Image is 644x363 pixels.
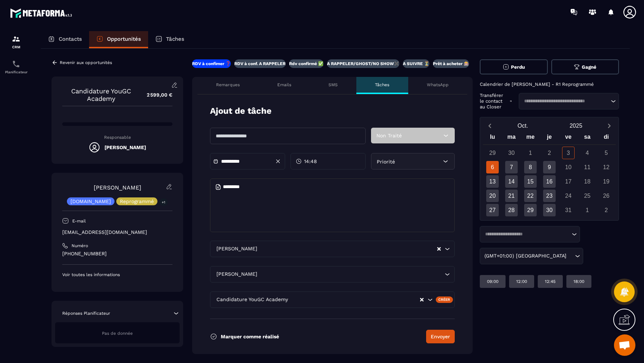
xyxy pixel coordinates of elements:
[62,250,172,257] p: [PHONE_NUMBER]
[41,31,89,48] a: Contacts
[562,175,575,188] div: 17
[486,204,499,216] div: 27
[578,132,597,144] div: sa
[543,147,556,159] div: 2
[524,190,537,202] div: 22
[216,82,240,88] p: Remarques
[420,297,424,303] button: Clear Selected
[543,175,556,188] div: 16
[62,135,172,140] p: Responsable
[562,204,575,216] div: 31
[259,245,436,253] input: Search for option
[210,291,455,308] div: Search for option
[328,82,338,88] p: SMS
[166,36,184,42] p: Tâches
[480,226,580,242] div: Search for option
[559,132,578,144] div: ve
[215,245,259,253] span: [PERSON_NAME]
[59,36,82,42] p: Contacts
[192,61,231,67] p: RDV à confimer ❓
[568,252,573,260] input: Search for option
[259,270,443,278] input: Search for option
[102,331,133,336] span: Pas de donnée
[104,144,146,150] h5: [PERSON_NAME]
[511,64,525,70] span: Perdu
[543,190,556,202] div: 23
[62,87,140,102] p: Candidature YouGC Academy
[600,204,613,216] div: 2
[524,175,537,188] div: 15
[437,246,441,252] button: Clear Selected
[600,175,613,188] div: 19
[505,175,518,188] div: 14
[72,243,88,249] p: Numéro
[600,161,613,173] div: 12
[426,330,455,343] button: Envoyer
[581,204,594,216] div: 1
[600,147,613,159] div: 5
[486,175,499,188] div: 13
[480,248,583,264] div: Search for option
[505,204,518,216] div: 28
[433,61,469,67] p: Prêt à acheter 🎰
[403,61,429,67] p: A SUIVRE ⏳
[551,59,619,74] button: Gagné
[140,88,172,102] p: 2 599,00 €
[602,121,616,131] button: Next month
[2,29,30,54] a: formationformationCRM
[522,98,609,105] input: Search for option
[234,61,286,67] p: RDV à conf. A RAPPELER
[550,119,603,132] button: Open years overlay
[376,133,402,138] span: Non Traité
[521,132,540,144] div: me
[483,231,570,238] input: Search for option
[524,161,537,173] div: 8
[2,54,30,79] a: schedulerschedulerPlanificateur
[582,64,596,70] span: Gagné
[221,334,279,339] p: Marquer comme réalisé
[562,147,575,159] div: 3
[581,161,594,173] div: 11
[505,190,518,202] div: 21
[62,229,172,236] p: [EMAIL_ADDRESS][DOMAIN_NAME]
[148,31,191,48] a: Tâches
[519,93,619,109] div: Search for option
[159,198,168,206] p: +1
[304,158,317,165] span: 14:48
[545,279,556,284] p: 12:45
[60,60,112,65] p: Revenir aux opportunités
[215,270,259,278] span: [PERSON_NAME]
[486,161,499,173] div: 6
[581,175,594,188] div: 18
[480,93,506,110] p: Transférer le contact au Closer
[487,279,498,284] p: 09:00
[210,241,455,257] div: Search for option
[62,272,172,278] p: Voir toutes les informations
[574,279,584,284] p: 18:00
[496,119,550,132] button: Open months overlay
[505,161,518,173] div: 7
[89,31,148,48] a: Opportunités
[377,159,395,165] span: Priorité
[12,60,20,68] img: scheduler
[289,61,323,67] p: Rdv confirmé ✅
[483,132,616,216] div: Calendar wrapper
[505,147,518,159] div: 30
[289,296,419,304] input: Search for option
[215,296,289,304] span: Candidature YouGC Academy
[375,82,389,88] p: Tâches
[614,334,635,356] div: Ouvrir le chat
[543,161,556,173] div: 9
[12,35,20,43] img: formation
[562,190,575,202] div: 24
[562,161,575,173] div: 10
[2,45,30,49] p: CRM
[516,279,527,284] p: 12:00
[502,132,521,144] div: ma
[480,82,619,87] p: Calendrier de [PERSON_NAME] - R1 Reprogrammé
[120,199,154,204] p: Reprogrammé
[436,296,453,303] div: Créer
[72,218,86,224] p: E-mail
[543,204,556,216] div: 30
[483,121,496,131] button: Previous month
